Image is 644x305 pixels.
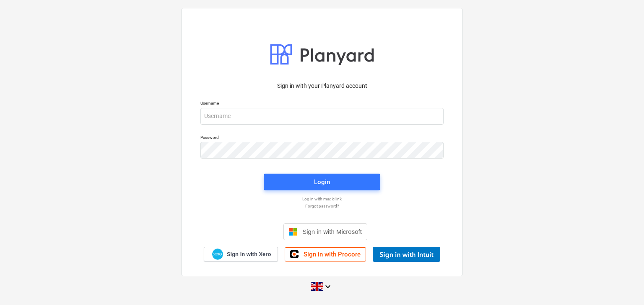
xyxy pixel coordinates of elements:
[204,247,278,261] a: Sign in with Xero
[227,251,271,258] span: Sign in with Xero
[196,203,448,209] a: Forgot password?
[200,100,444,108] p: Username
[212,249,223,260] img: Xero logo
[314,177,330,187] div: Login
[285,247,366,261] a: Sign in with Procore
[323,282,333,292] i: keyboard_arrow_down
[196,196,448,202] a: Log in with magic link
[302,228,362,235] span: Sign in with Microsoft
[200,82,444,90] p: Sign in with your Planyard account
[304,251,361,258] span: Sign in with Procore
[289,228,297,236] img: Microsoft logo
[264,174,380,190] button: Login
[200,108,444,125] input: Username
[200,135,444,142] p: Password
